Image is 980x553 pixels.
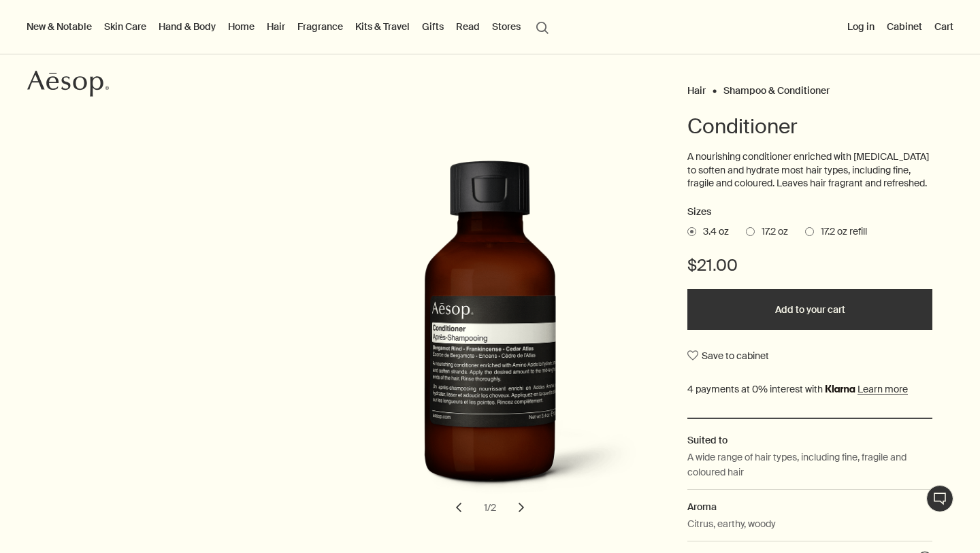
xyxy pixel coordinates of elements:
a: Read [453,18,483,35]
a: Shampoo & Conditioner [723,84,830,90]
a: Hair [687,84,706,90]
h2: Suited to [687,433,932,448]
button: previous slide [444,492,474,522]
span: 3.4 oz [696,225,729,239]
button: Stores [489,18,523,35]
p: A nourishing conditioner enriched with [MEDICAL_DATA] to soften and hydrate most hair types, incl... [687,150,932,190]
button: Save to cabinet [687,343,769,368]
button: Open search [530,14,555,39]
h1: Conditioner [687,113,932,140]
a: Home [225,18,257,35]
a: Aesop [24,67,112,104]
img: Back of Conditioner in a small dark-brown bottle with a black flip-cap. [344,161,644,505]
p: Citrus, earthy, woody [687,516,776,531]
h2: Aroma [687,499,932,514]
span: 17.2 oz [755,225,788,239]
span: 17.2 oz refill [814,225,867,239]
button: next slide [506,492,536,522]
a: Kits & Travel [353,18,412,35]
a: Cabinet [884,18,925,35]
a: Skin Care [101,18,149,35]
a: Hair [264,18,288,35]
button: Log in [845,18,877,35]
svg: Aesop [27,70,109,97]
button: New & Notable [24,18,95,35]
p: A wide range of hair types, including fine, fragile and coloured hair [687,450,932,480]
button: Live Assistance [926,485,953,512]
a: Fragrance [295,18,346,35]
span: $21.00 [687,254,738,276]
h2: Sizes [687,204,932,220]
div: Conditioner [327,161,653,522]
button: Cart [932,18,956,35]
a: Gifts [419,18,446,35]
button: Add to your cart - $21.00 [687,289,932,330]
a: Hand & Body [156,18,218,35]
